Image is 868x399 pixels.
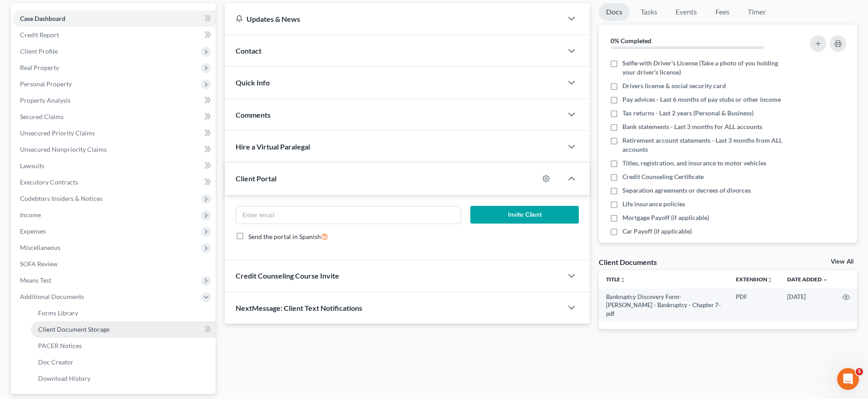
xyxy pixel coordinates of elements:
a: SOFA Review [13,256,216,272]
a: Doc Creator [31,354,216,370]
span: Selfie with Driver's License (Take a photo of you holding your driver's license) [622,59,785,77]
span: Income [20,211,41,219]
a: Lawsuits [13,158,216,174]
input: Enter email [236,206,461,224]
span: Case Dashboard [20,15,65,22]
i: expand_more [823,277,828,283]
a: Fees [708,3,737,21]
a: Tasks [633,3,665,21]
span: Retirement account statements - Last 3 months from ALL accounts [622,136,785,154]
span: Download History [38,374,90,382]
span: Miscellaneous [20,244,60,251]
div: Client Documents [599,257,657,267]
a: Forms Library [31,305,216,321]
a: View All [831,259,853,265]
a: PACER Notices [31,338,216,354]
a: Credit Report [13,27,216,43]
a: Unsecured Nonpriority Claims [13,141,216,158]
span: Unsecured Priority Claims [20,129,95,137]
span: Hire a Virtual Paralegal [236,142,310,151]
span: Credit Counseling Course Invite [236,271,339,280]
span: Comments [236,110,271,119]
td: PDF [729,289,780,322]
a: Unsecured Priority Claims [13,125,216,141]
a: Download History [31,370,216,387]
span: Unsecured Nonpriority Claims [20,145,107,153]
a: Secured Claims [13,109,216,125]
span: Means Test [20,276,51,284]
span: 5 [856,368,863,375]
a: Client Document Storage [31,321,216,338]
span: Credit Counseling Certificate [622,172,704,181]
span: Tax returns - Last 2 years (Personal & Business) [622,109,754,118]
span: Forms Library [38,309,78,317]
span: Separation agreements or decrees of divorces [622,186,751,195]
div: Updates & News [236,14,552,24]
span: Personal Property [20,80,72,88]
span: Client Portal [236,174,276,183]
button: Invite Client [470,206,579,224]
span: NextMessage: Client Text Notifications [236,304,362,312]
i: unfold_more [620,277,626,283]
span: Additional Documents [20,293,84,300]
span: Quick Info [236,78,270,87]
span: Client Document Storage [38,325,109,333]
span: Mortgage Payoff (if applicable) [622,213,709,222]
span: Lawsuits [20,162,44,170]
span: Drivers license & social security card [622,81,726,90]
a: Docs [599,3,630,21]
span: Bank statements - Last 3 months for ALL accounts [622,122,762,131]
a: Timer [740,3,773,21]
span: Titles, registration, and insurance to motor vehicles [622,159,766,168]
a: Titleunfold_more [606,276,626,283]
span: Client Profile [20,47,58,55]
a: Date Added expand_more [787,276,828,283]
span: Secured Claims [20,113,64,120]
span: Doc Creator [38,358,74,366]
span: Executory Contracts [20,178,78,186]
iframe: Intercom live chat [837,368,859,390]
td: Bankruptcy Discovery Form-[PERSON_NAME] - Bankruptcy - Chapter 7-pdf [599,289,729,322]
td: [DATE] [780,289,835,322]
span: Send the portal in Spanish [248,233,321,240]
span: SOFA Review [20,260,58,268]
span: Property Analysis [20,96,70,104]
span: PACER Notices [38,342,82,349]
strong: 0% Completed [611,37,651,45]
span: Expenses [20,227,46,235]
span: Credit Report [20,31,59,39]
a: Case Dashboard [13,10,216,27]
a: Events [668,3,704,21]
span: Codebtors Insiders & Notices [20,195,103,202]
span: Pay advices - Last 6 months of pay stubs or other income [622,95,781,104]
span: Contact [236,46,261,55]
a: Executory Contracts [13,174,216,190]
span: Car Payoff (if applicable) [622,227,692,236]
i: unfold_more [767,277,773,283]
span: Real Property [20,64,59,71]
span: Life insurance policies [622,199,685,209]
a: Extensionunfold_more [736,276,773,283]
a: Property Analysis [13,92,216,109]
